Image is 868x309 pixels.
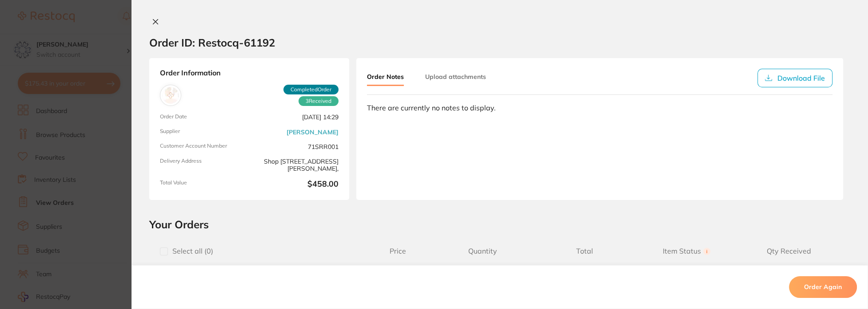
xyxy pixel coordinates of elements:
[364,247,432,255] span: Price
[160,158,246,172] span: Delivery Address
[425,69,486,85] button: Upload attachments
[160,143,246,150] span: Customer Account Number
[757,69,832,87] button: Download File
[636,247,738,255] span: Item Status
[160,113,246,121] span: Order Date
[367,69,404,86] button: Order Notes
[287,129,338,136] a: [PERSON_NAME]
[253,158,338,172] span: Shop [STREET_ADDRESS][PERSON_NAME],
[738,247,840,255] span: Qty Received
[162,87,179,104] img: Henry Schein Halas
[168,247,213,255] span: Select all ( 0 )
[253,113,338,121] span: [DATE] 14:29
[534,247,636,255] span: Total
[432,247,534,255] span: Quantity
[160,128,246,136] span: Supplier
[283,85,338,94] span: Completed Order
[253,180,338,189] b: $458.00
[253,143,338,150] span: 71SRR001
[160,69,338,78] strong: Order Information
[367,104,832,112] div: There are currently no notes to display.
[160,180,246,189] span: Total Value
[149,36,275,49] h2: Order ID: Restocq- 61192
[299,96,338,106] span: Received
[149,218,850,231] h2: Your Orders
[789,277,857,298] button: Order Again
